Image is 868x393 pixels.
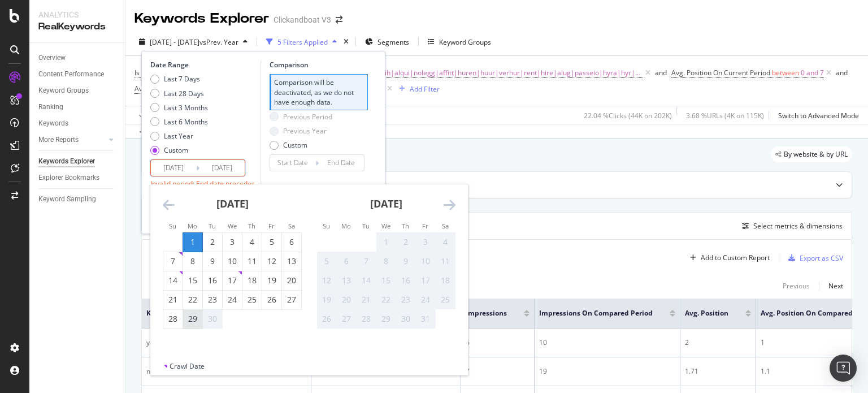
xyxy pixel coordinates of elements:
[376,294,396,305] div: 22
[262,252,282,271] td: Choose Friday, September 12, 2025 as your check-out date. It’s available.
[376,309,396,329] td: Not available. Wednesday, October 29, 2025
[203,256,222,267] div: 9
[223,256,242,267] div: 10
[771,146,852,162] div: legacy label
[396,294,415,305] div: 23
[242,236,262,248] div: 4
[282,256,301,267] div: 13
[163,313,183,325] div: 28
[150,60,258,70] div: Date Range
[655,68,667,77] div: and
[277,37,328,47] div: 5 Filters Applied
[163,309,183,329] td: Choose Sunday, September 28, 2025 as your check-out date. It’s available.
[396,275,415,286] div: 16
[685,308,728,318] span: Avg. Position
[357,290,376,309] td: Not available. Tuesday, October 21, 2025
[183,236,202,248] div: 1
[203,271,223,290] td: Choose Tuesday, September 16, 2025 as your check-out date. It’s available.
[150,37,199,47] span: [DATE] - [DATE]
[442,222,449,230] small: Sa
[436,256,455,267] div: 11
[317,271,337,290] td: Not available. Sunday, October 12, 2025
[38,118,68,129] div: Keywords
[242,271,262,290] td: Choose Thursday, September 18, 2025 as your check-out date. It’s available.
[288,222,295,230] small: Sa
[685,366,751,377] div: 1.71
[262,256,281,267] div: 12
[38,118,117,129] a: Keywords
[783,281,810,291] div: Previous
[163,275,183,286] div: 14
[282,252,302,271] td: Choose Saturday, September 13, 2025 as your check-out date. It’s available.
[270,60,368,70] div: Comparison
[163,256,183,267] div: 7
[203,252,223,271] td: Choose Tuesday, September 9, 2025 as your check-out date. It’s available.
[274,14,331,25] div: Clickandboat V3
[423,33,496,51] button: Keyword Groups
[262,232,282,252] td: Choose Friday, September 5, 2025 as your check-out date. It’s available.
[686,111,764,120] div: 3.68 % URLs ( 4K on 115K )
[268,222,275,230] small: Fr
[183,232,203,252] td: Selected as start date. Monday, September 1, 2025
[262,275,281,286] div: 19
[337,252,357,271] td: Not available. Monday, October 6, 2025
[283,140,307,150] div: Custom
[439,37,491,47] div: Keyword Groups
[436,252,455,271] td: Not available. Saturday, October 11, 2025
[242,294,262,305] div: 25
[317,290,337,309] td: Not available. Sunday, October 19, 2025
[402,222,409,230] small: Th
[203,313,222,325] div: 30
[357,252,376,271] td: Not available. Tuesday, October 7, 2025
[183,313,202,325] div: 29
[357,309,376,329] td: Not available. Tuesday, October 28, 2025
[183,290,203,309] td: Choose Monday, September 22, 2025 as your check-out date. It’s available.
[416,252,436,271] td: Not available. Friday, October 10, 2025
[282,275,301,286] div: 20
[783,279,810,293] button: Previous
[836,68,848,77] div: and
[282,271,302,290] td: Choose Saturday, September 20, 2025 as your check-out date. It’s available.
[134,68,168,77] span: Is Branded
[283,112,332,122] div: Previous Period
[203,294,222,305] div: 23
[828,279,843,293] button: Next
[150,184,468,361] div: Calendar
[183,271,203,290] td: Choose Monday, September 15, 2025 as your check-out date. It’s available.
[539,366,675,377] div: 19
[223,271,242,290] td: Choose Wednesday, September 17, 2025 as your check-out date. It’s available.
[38,20,116,33] div: RealKeywords
[183,309,203,329] td: Choose Monday, September 29, 2025 as your check-out date. It’s available.
[163,294,183,305] div: 21
[416,313,435,325] div: 31
[223,294,242,305] div: 24
[416,294,435,305] div: 24
[38,101,63,113] div: Ranking
[422,222,428,230] small: Fr
[199,160,245,176] input: End Date
[466,308,507,318] span: Impressions
[183,294,202,305] div: 22
[183,275,202,286] div: 15
[223,252,242,271] td: Choose Wednesday, September 10, 2025 as your check-out date. It’s available.
[282,232,302,252] td: Choose Saturday, September 6, 2025 as your check-out date. It’s available.
[170,361,205,371] div: Crawl Date
[223,232,242,252] td: Choose Wednesday, September 3, 2025 as your check-out date. It’s available.
[436,275,455,286] div: 18
[38,156,95,167] div: Keywords Explorer
[242,275,262,286] div: 18
[317,313,336,325] div: 26
[228,222,237,230] small: We
[436,294,455,305] div: 25
[242,290,262,309] td: Choose Thursday, September 25, 2025 as your check-out date. It’s available.
[416,271,436,290] td: Not available. Friday, October 17, 2025
[270,112,332,122] div: Previous Period
[270,155,315,171] input: Start Date
[410,84,440,94] div: Add Filter
[444,198,455,212] div: Move forward to switch to the next month.
[376,313,396,325] div: 29
[376,290,396,309] td: Not available. Wednesday, October 22, 2025
[317,256,336,267] div: 5
[38,68,104,80] div: Content Performance
[203,309,223,329] td: Not available. Tuesday, September 30, 2025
